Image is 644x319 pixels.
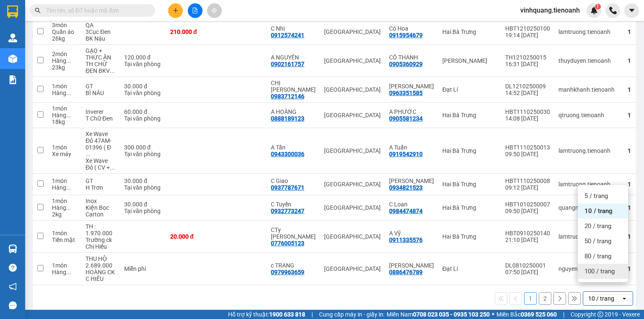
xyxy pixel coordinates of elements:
div: A PHƯỚC [389,108,434,115]
div: thuyduyen.tienoanh [558,57,619,64]
div: THU HỘ 2.689.000 [86,255,116,269]
div: [GEOGRAPHIC_DATA] [324,204,381,211]
div: [GEOGRAPHIC_DATA] [324,112,381,118]
span: message [9,301,17,309]
div: 1 món [52,144,77,151]
div: Miễn phí [124,265,162,272]
div: 0979963659 [271,269,304,275]
img: logo-vxr [7,5,18,18]
div: 300.000 đ [124,144,162,151]
button: file-add [188,3,203,18]
sup: 1 [595,4,601,10]
div: A Vỹ [389,230,434,237]
svg: open [621,295,628,302]
strong: 0708 023 035 - 0935 103 250 [413,311,490,318]
div: 26 kg [52,35,77,42]
div: 0937787671 [271,184,304,191]
div: TH : 1.970.000 [86,223,116,237]
div: 14:08 [DATE] [505,115,550,122]
div: [GEOGRAPHIC_DATA] [324,265,381,272]
div: 21:10 [DATE] [505,237,550,243]
div: 120.000 đ [124,54,162,61]
div: 07:50 [DATE] [505,269,550,275]
span: | [563,310,564,319]
div: 1 món [52,198,77,204]
span: 100 / trang [584,267,615,275]
div: 09:50 [DATE] [505,151,550,157]
div: Xe Wave Đỏ ( CV + BH) [86,157,116,171]
div: [GEOGRAPHIC_DATA] [324,57,381,64]
div: [GEOGRAPHIC_DATA] [324,28,381,35]
div: TH1210250015 [505,54,550,61]
span: search [35,8,41,13]
div: QA [86,22,116,28]
div: CHỊ XUÂN [271,80,316,93]
div: 60.000 đ [124,108,162,115]
div: T Chữ Đen [86,115,116,122]
button: plus [168,3,183,18]
div: A Tuấn [389,144,434,151]
div: [GEOGRAPHIC_DATA] [324,181,381,188]
span: ... [66,269,71,275]
div: Đạt Lí [442,86,497,93]
div: Đạt Lí [442,265,497,272]
div: GT [86,83,116,90]
div: 0932773247 [271,208,304,214]
span: ... [66,184,71,191]
span: | [312,310,313,319]
div: 0983712146 [271,93,304,100]
span: Miền Bắc [496,310,557,319]
span: copyright [597,311,603,317]
div: c TRANG [271,262,316,269]
div: 2 kg [52,211,77,218]
div: HBT1110250013 [505,144,550,151]
div: C Nguyệt [389,178,434,184]
input: Tìm tên, số ĐT hoặc mã đơn [46,6,145,15]
span: vinhquang.tienoanh [514,5,587,15]
div: 0902161757 [271,61,304,67]
div: C Loan [389,201,434,208]
div: Chú Hùng [389,83,434,90]
span: Miền Nam [387,310,490,319]
span: 5 / trang [584,192,608,200]
div: 0776005123 [271,240,304,247]
div: C Nhi [271,25,316,32]
button: caret-down [624,3,639,18]
div: [GEOGRAPHIC_DATA] [324,233,381,240]
strong: 1900 633 818 [269,311,305,318]
div: 1 món [52,230,77,237]
div: Inverer [86,108,116,115]
div: HBT1110250030 [505,108,550,115]
span: caret-down [628,7,636,14]
div: 0911335576 [389,237,423,243]
div: HBT1010250007 [505,201,550,208]
div: 3 món [52,22,77,28]
div: 09:50 [DATE] [505,208,550,214]
ul: Menu [578,185,628,282]
img: icon-new-feature [590,7,598,14]
div: 19:14 [DATE] [505,32,550,39]
div: 0963351585 [389,90,423,96]
div: Trường ck Chị Hiếu [86,237,116,250]
div: lamtruong.tienoanh [558,181,619,188]
div: quangnhat.tienoanh [558,204,619,211]
span: Cung cấp máy in - giấy in: [319,310,384,319]
img: warehouse-icon [8,33,17,42]
span: question-circle [9,264,17,272]
div: 0888189123 [271,115,304,122]
div: lamtruong.tienoanh [558,233,619,240]
div: Xe máy [52,151,77,157]
div: 0919542910 [389,151,423,157]
span: ... [66,57,71,64]
div: nguyenhoang.tienoanh [558,265,619,272]
div: HBT1210250100 [505,25,550,32]
span: 1 [596,4,599,10]
button: aim [207,3,222,18]
div: 0984474874 [389,208,423,214]
div: 0905581234 [389,115,423,122]
img: warehouse-icon [8,244,17,253]
span: ... [66,112,71,118]
div: DL1210250009 [505,83,550,90]
span: plus [173,8,179,13]
span: file-add [192,8,198,13]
